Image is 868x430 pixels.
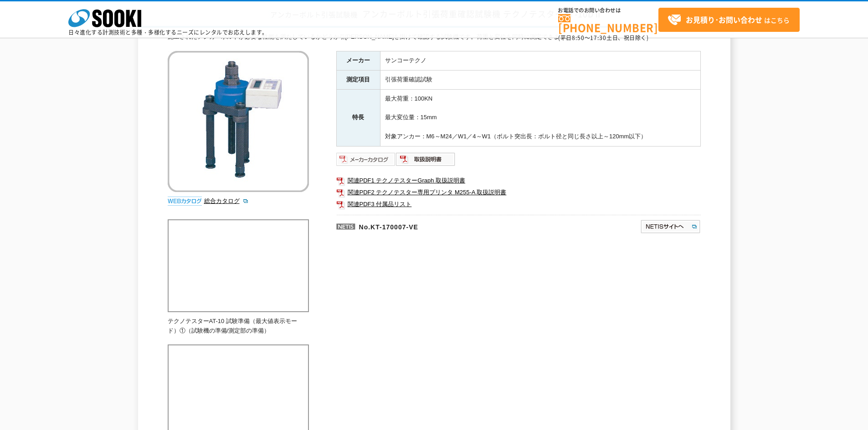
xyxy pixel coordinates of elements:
a: [PHONE_NUMBER] [558,14,658,33]
p: No.KT-170007-VE [336,215,552,237]
p: 日々進化する計測技術と多種・多様化するニーズにレンタルでお応えします。 [68,30,268,35]
a: 関連PDF3 付属品リスト [336,198,701,210]
td: 最大荷重：100KN 最大変位量：15mm 対象アンカー：M6～M24／W1／4～W1（ボルト突出長：ボルト径と同じ長さ以上～120mm以下） [380,89,700,146]
span: (平日 ～ 土日、祝日除く) [558,34,648,42]
span: お電話でのお問い合わせは [558,8,658,13]
a: 関連PDF1 テクノテスターGraph 取扱説明書 [336,175,701,187]
img: 取扱説明書 [396,152,456,167]
img: メーカーカタログ [336,152,396,167]
td: サンコーテクノ [380,51,700,71]
a: 取扱説明書 [396,158,456,165]
th: 測定項目 [336,70,380,89]
th: 特長 [336,89,380,146]
img: アンカーボルト引張荷重確認試験機 テクノテスターAT-10DⅡ [168,51,309,192]
span: はこちら [668,13,790,27]
span: 8:50 [572,34,585,42]
a: メーカーカタログ [336,158,396,165]
img: NETISサイトへ [640,219,701,234]
img: webカタログ [168,197,202,206]
strong: お見積り･お問い合わせ [686,14,762,25]
td: 引張荷重確認試験 [380,70,700,89]
th: メーカー [336,51,380,71]
a: 総合カタログ [204,197,249,204]
a: 関連PDF2 テクノテスター専用プリンタ M255-A 取扱説明書 [336,187,701,198]
span: 17:30 [590,34,606,42]
a: お見積り･お問い合わせはこちら [658,8,800,32]
p: テクノテスターAT-10 試験準備（最大値表示モード）①（試験機の準備/測定部の準備） [168,317,309,336]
